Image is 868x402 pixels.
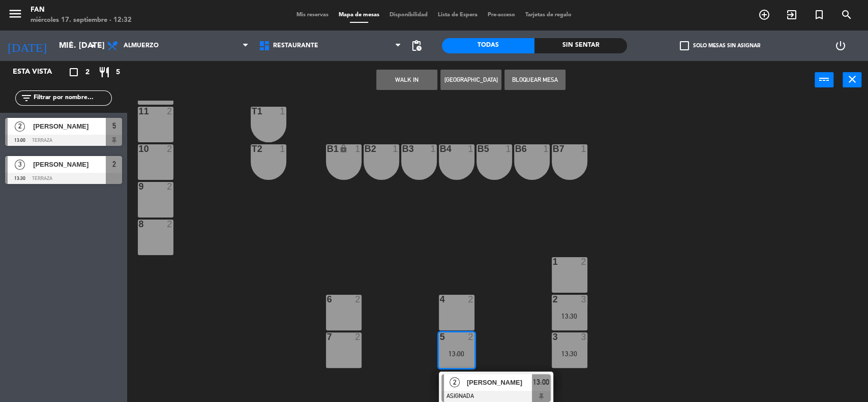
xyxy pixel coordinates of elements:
i: search [841,9,853,21]
div: T1 [252,107,252,116]
span: 5 [112,120,116,132]
button: close [843,72,861,87]
div: B2 [365,144,365,153]
i: turned_in_not [813,9,825,21]
button: menu [8,6,23,25]
div: Esta vista [5,66,73,78]
div: B7 [553,144,553,153]
button: [GEOGRAPHIC_DATA] [440,70,501,90]
span: 13:00 [533,376,549,388]
div: 2 [355,295,361,304]
span: 2 [85,67,89,78]
div: 1 [581,144,587,153]
span: Restaurante [273,42,318,49]
i: close [846,73,858,85]
button: Bloquear Mesa [504,70,565,90]
div: 3 [581,295,587,304]
div: Fan [31,5,132,15]
div: T2 [252,144,252,153]
span: Tarjetas de regalo [520,12,577,18]
span: Mis reservas [291,12,334,18]
div: 2 [468,295,474,304]
span: [PERSON_NAME] [33,121,106,132]
div: Sin sentar [534,38,627,53]
div: 4 [440,295,440,304]
div: 3 [581,332,587,342]
i: lock [339,144,348,153]
i: restaurant [98,66,110,78]
div: 1 [280,107,286,116]
div: 2 [167,107,173,116]
button: power_input [815,72,833,87]
div: 1 [430,144,436,153]
i: arrow_drop_down [87,40,99,52]
div: B3 [402,144,403,153]
i: power_input [818,73,830,85]
div: 2 [581,257,587,266]
span: 3 [15,160,25,170]
div: 1 [468,144,474,153]
div: 13:30 [552,313,587,320]
div: 2 [167,220,173,229]
div: 13:00 [439,350,474,357]
label: Solo mesas sin asignar [679,41,760,50]
div: 1 [553,257,553,266]
span: 5 [116,67,120,78]
span: Mapa de mesas [334,12,384,18]
div: 13:30 [552,350,587,357]
button: WALK IN [376,70,437,90]
span: Lista de Espera [433,12,483,18]
div: 2 [553,295,553,304]
span: pending_actions [410,40,423,52]
span: 2 [112,158,116,170]
input: Filtrar por nombre... [33,92,111,104]
i: exit_to_app [786,9,798,21]
span: [PERSON_NAME] [467,377,532,388]
span: [PERSON_NAME] [33,159,106,170]
div: 2 [167,182,173,191]
i: add_circle_outline [758,9,770,21]
div: 2 [355,332,361,342]
div: miércoles 17. septiembre - 12:32 [31,15,132,25]
div: 1 [355,144,361,153]
span: Disponibilidad [384,12,433,18]
span: Almuerzo [124,42,159,49]
span: 2 [15,121,25,132]
i: crop_square [68,66,80,78]
div: B4 [440,144,440,153]
i: menu [8,6,23,21]
span: check_box_outline_blank [679,41,689,50]
div: 1 [280,144,286,153]
i: power_settings_new [834,40,846,52]
div: 5 [440,332,440,342]
div: 1 [393,144,399,153]
div: Todas [442,38,534,53]
div: 2 [167,144,173,153]
span: 2 [450,377,460,387]
div: 1 [505,144,512,153]
div: 3 [553,332,553,342]
div: 2 [468,332,474,342]
div: 1 [543,144,549,153]
span: Pre-acceso [483,12,520,18]
i: filter_list [20,92,33,104]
